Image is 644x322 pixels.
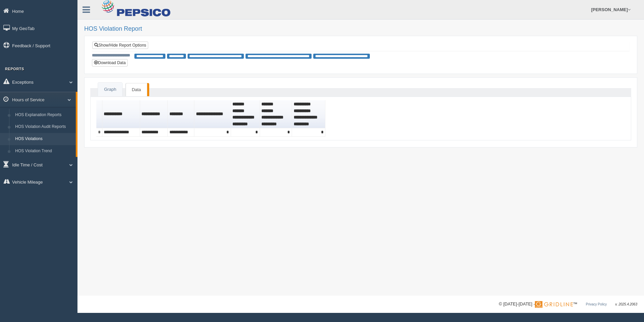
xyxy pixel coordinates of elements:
[12,109,76,121] a: HOS Explanation Reports
[615,302,637,306] span: v. 2025.4.2063
[535,301,573,308] img: Gridline
[260,100,292,128] th: Sort column
[102,100,140,128] th: Sort column
[126,83,147,97] a: Data
[168,100,194,128] th: Sort column
[12,133,76,145] a: HOS Violations
[12,121,76,133] a: HOS Violation Audit Reports
[292,100,325,128] th: Sort column
[140,100,168,128] th: Sort column
[194,100,231,128] th: Sort column
[84,26,637,32] h2: HOS Violation Report
[12,145,76,157] a: HOS Violation Trend
[499,301,637,308] div: © [DATE]-[DATE] - ™
[586,302,607,306] a: Privacy Policy
[231,100,260,128] th: Sort column
[98,83,122,97] a: Graph
[92,42,148,49] a: Show/Hide Report Options
[92,59,128,66] button: Download Data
